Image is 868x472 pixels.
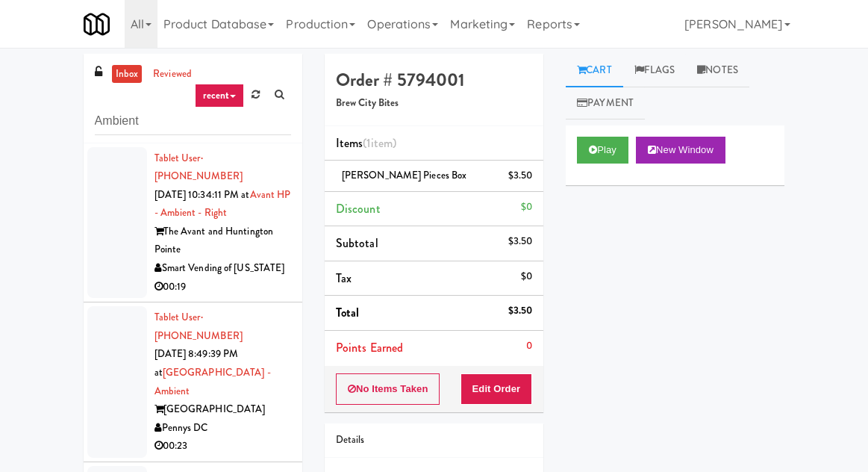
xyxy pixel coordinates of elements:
[371,134,393,152] ng-pluralize: item
[363,134,396,152] span: (1 )
[336,373,440,405] button: No Items Taken
[154,278,291,296] div: 00:19
[195,84,244,108] a: recent
[508,302,533,320] div: $3.50
[526,337,532,355] div: 0
[577,137,628,164] button: Play
[154,259,291,278] div: Smart Vending of [US_STATE]
[636,137,725,164] button: New Window
[154,187,250,202] span: [DATE] 10:34:11 PM at
[460,373,533,405] button: Edit Order
[84,302,302,462] li: Tablet User· [PHONE_NUMBER][DATE] 8:49:39 PM at[GEOGRAPHIC_DATA] - Ambient[GEOGRAPHIC_DATA]Pennys...
[508,232,533,251] div: $3.50
[95,108,291,135] input: Search vision orders
[521,267,532,286] div: $0
[336,270,352,287] span: Tax
[154,347,239,379] span: [DATE] 8:49:39 PM at
[154,400,291,419] div: [GEOGRAPHIC_DATA]
[336,431,532,450] div: Details
[154,437,291,456] div: 00:23
[154,365,271,398] a: [GEOGRAPHIC_DATA] - Ambient
[84,11,110,37] img: Micromart
[336,339,403,356] span: Points Earned
[336,134,396,152] span: Items
[521,198,532,217] div: $0
[149,65,196,84] a: reviewed
[336,304,360,321] span: Total
[342,168,466,182] span: [PERSON_NAME] Pieces Box
[112,65,143,84] a: inbox
[566,87,645,120] a: Payment
[154,419,291,438] div: Pennys DC
[154,310,243,343] span: · [PHONE_NUMBER]
[686,54,749,87] a: Notes
[508,167,533,185] div: $3.50
[154,151,243,184] a: Tablet User· [PHONE_NUMBER]
[336,200,381,217] span: Discount
[566,54,623,87] a: Cart
[336,98,532,109] h5: Brew City Bites
[623,54,687,87] a: Flags
[336,70,532,90] h4: Order # 5794001
[84,143,302,303] li: Tablet User· [PHONE_NUMBER][DATE] 10:34:11 PM atAvant HP - Ambient - RightThe Avant and Huntingto...
[154,223,291,259] div: The Avant and Huntington Pointe
[154,310,243,343] a: Tablet User· [PHONE_NUMBER]
[336,235,378,252] span: Subtotal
